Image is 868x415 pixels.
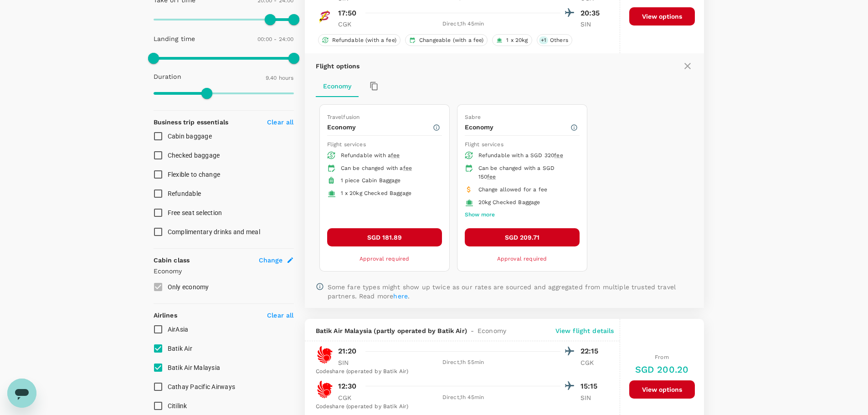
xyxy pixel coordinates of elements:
div: +1Others [537,34,572,46]
p: Economy [465,123,570,132]
p: Economy [327,123,432,132]
div: Direct , 1h 55min [366,358,560,367]
p: Clear all [267,311,293,320]
span: - [467,326,478,335]
strong: Cabin class [154,256,190,264]
p: CGK [580,358,603,367]
div: Changeable (with a fee) [405,34,488,46]
img: OD [316,380,334,399]
span: fee [487,174,496,180]
p: 17:50 [338,8,357,19]
div: Direct , 1h 45min [366,393,560,402]
button: View options [629,7,695,26]
span: Approval required [497,256,547,262]
span: Citilink [168,402,187,410]
div: 1 x 20kg [492,34,532,46]
a: here [393,292,408,300]
span: Only economy [168,283,209,291]
strong: Business trip essentials [154,118,229,126]
p: 21:20 [338,346,357,357]
span: Sabre [465,114,481,120]
p: SIN [338,358,361,367]
span: Change allowed for a fee [478,186,548,193]
p: Some fare types might show up twice as our rates are sourced and aggregated from multiple trusted... [328,282,693,301]
div: Refundable with a SGD 320 [478,151,572,160]
p: Clear all [267,118,293,127]
strong: Airlines [154,312,177,319]
div: Direct , 1h 45min [366,20,560,29]
span: fee [391,152,400,159]
span: Flexible to change [168,171,221,178]
span: Refundable (with a fee) [329,36,400,44]
p: 20:35 [580,8,603,19]
p: SIN [580,20,603,29]
div: Can be changed with a [341,164,435,173]
button: SGD 181.89 [327,228,442,246]
span: 1 x 20kg [503,36,531,44]
span: Flight services [465,141,503,148]
p: CGK [338,20,361,29]
span: 20kg Checked Baggage [478,199,540,205]
span: From [655,354,669,360]
div: Codeshare (operated by Batik Air) [316,367,603,376]
span: Change [259,256,283,265]
span: Flight services [327,141,366,148]
span: AirAsia [168,326,189,333]
span: + 1 [539,36,548,44]
span: Approval required [360,256,410,262]
span: 1 piece Cabin Baggage [341,177,401,184]
span: Cathay Pacific Airways [168,383,236,390]
button: Show more [465,209,495,221]
span: fee [554,152,563,159]
span: Economy [478,326,506,335]
span: Travelfusion [327,114,360,120]
span: Batik Air Malaysia [168,364,221,371]
div: Refundable with a [341,151,435,160]
p: 22:15 [580,346,603,357]
img: OD [316,346,334,364]
p: Flight options [316,61,360,71]
span: fee [403,165,412,171]
span: Others [546,36,572,44]
button: View options [629,380,695,399]
span: Cabin baggage [168,133,212,140]
p: 12:30 [338,381,357,392]
span: Checked baggage [168,152,220,159]
h6: SGD 200.20 [635,362,689,377]
p: Economy [154,266,294,276]
span: Changeable (with a fee) [416,36,487,44]
span: Batik Air [168,345,192,352]
p: 15:15 [580,381,603,392]
button: SGD 209.71 [465,228,580,246]
div: Refundable (with a fee) [318,34,401,46]
span: Batik Air Malaysia (partly operated by Batik Air) [316,326,467,335]
img: ID [316,7,334,26]
p: View flight details [555,326,614,335]
span: 9.40 hours [266,75,294,81]
span: 00:00 - 24:00 [257,36,294,42]
p: Landing time [154,34,195,43]
span: Refundable [168,190,201,197]
span: 1 x 20kg Checked Baggage [341,190,412,196]
button: Economy [316,75,359,97]
span: Free seat selection [168,209,222,216]
p: Duration [154,72,181,81]
iframe: Button to launch messaging window [7,379,36,408]
span: Complimentary drinks and meal [168,228,260,236]
p: SIN [580,393,603,402]
div: Codeshare (operated by Batik Air) [316,402,603,411]
p: CGK [338,393,361,402]
div: Can be changed with a SGD 150 [478,164,572,182]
